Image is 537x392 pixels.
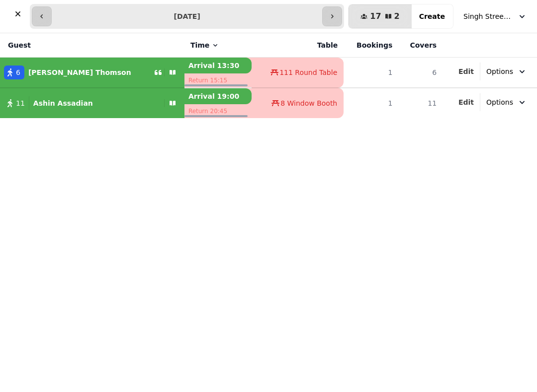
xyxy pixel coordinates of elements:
p: [PERSON_NAME] Thomson [28,67,131,77]
p: Return 15:15 [184,73,252,87]
button: Create [411,4,453,28]
span: Time [190,40,209,50]
span: Edit [458,99,474,106]
span: Options [486,97,513,107]
span: 17 [370,12,381,20]
th: Covers [398,33,443,58]
p: Arrival 13:30 [184,58,252,73]
p: Return 20:45 [184,104,252,118]
button: Edit [458,97,474,107]
button: Edit [458,66,474,76]
th: Bookings [344,33,398,58]
td: 1 [344,58,398,88]
button: Singh Street Bruntsfield [457,7,533,25]
p: Arrival 19:00 [184,88,252,104]
span: Create [419,13,445,20]
span: 8 Window Booth [280,98,337,108]
button: Options [480,93,533,111]
p: Ashin Assadian [33,98,93,108]
span: Edit [458,68,474,75]
td: 6 [398,58,443,88]
button: Options [480,63,533,80]
span: 111 Round Table [279,67,337,77]
span: 6 [16,67,20,77]
td: 11 [398,88,443,118]
td: 1 [344,88,398,118]
span: Singh Street Bruntsfield [463,11,513,21]
span: 2 [394,12,400,20]
th: Table [252,33,344,58]
span: 11 [16,98,25,108]
span: Options [486,66,513,76]
button: 172 [349,4,411,28]
button: Time [190,40,219,50]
